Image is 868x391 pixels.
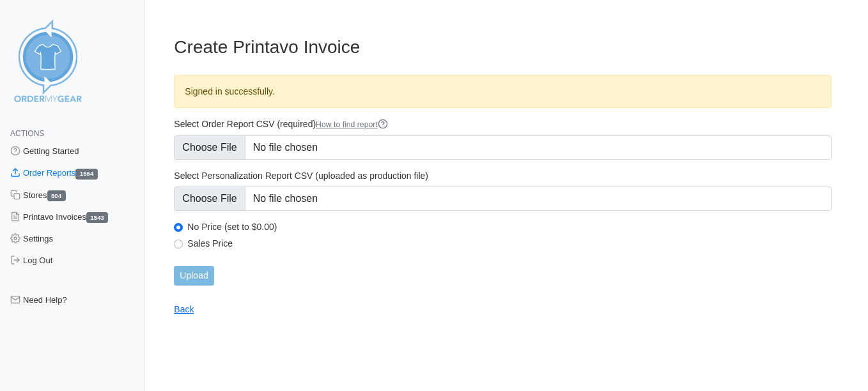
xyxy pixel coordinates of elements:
span: Actions [10,129,44,138]
a: How to find report [316,120,388,129]
label: Select Order Report CSV (required) [174,118,832,130]
div: Signed in successfully. [174,75,832,108]
span: 804 [47,190,66,201]
a: Back [174,304,194,314]
h3: Create Printavo Invoice [174,36,832,58]
label: Select Personalization Report CSV (uploaded as production file) [174,170,832,181]
input: Upload [174,266,213,286]
span: 1543 [86,212,108,223]
label: Sales Price [187,238,832,249]
label: No Price (set to $0.00) [187,221,832,233]
span: 1564 [75,169,97,180]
